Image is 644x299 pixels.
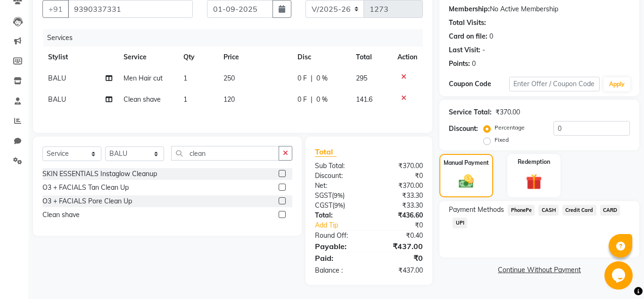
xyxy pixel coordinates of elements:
[350,47,392,68] th: Total
[449,32,487,41] div: Card on file:
[223,74,235,82] span: 250
[178,47,218,68] th: Qty
[315,147,337,157] span: Total
[42,183,129,193] div: O3 + FACIALS Tan Clean Up
[334,202,343,209] span: 9%
[509,77,600,91] input: Enter Offer / Coupon Code
[223,95,235,104] span: 120
[449,79,509,89] div: Coupon Code
[562,205,596,216] span: Credit Card
[316,73,328,83] span: 0 %
[124,74,163,82] span: Men Hair cut
[495,136,509,144] label: Fixed
[449,4,490,14] div: Membership:
[356,74,367,82] span: 295
[369,252,430,264] div: ₹0
[315,191,332,200] span: SGST
[369,210,430,220] div: ₹436.60
[472,59,476,69] div: 0
[449,124,478,134] div: Discount:
[308,181,369,191] div: Net:
[308,266,369,275] div: Balance :
[218,47,292,68] th: Price
[392,47,423,68] th: Action
[118,47,178,68] th: Service
[297,73,307,83] span: 0 F
[449,4,630,14] div: No Active Membership
[292,47,350,68] th: Disc
[308,241,369,252] div: Payable:
[356,95,372,104] span: 141.6
[369,266,430,275] div: ₹437.00
[308,252,369,264] div: Paid:
[489,32,493,41] div: 0
[369,181,430,191] div: ₹370.00
[311,95,313,105] span: |
[495,123,525,132] label: Percentage
[538,205,559,216] span: CASH
[379,220,430,230] div: ₹0
[482,45,485,55] div: -
[308,201,369,210] div: ( )
[48,95,66,104] span: BALU
[42,210,80,220] div: Clean shave
[183,74,187,82] span: 1
[308,171,369,181] div: Discount:
[369,161,430,171] div: ₹370.00
[308,191,369,201] div: ( )
[604,261,635,290] iframe: chat widget
[316,95,328,105] span: 0 %
[449,107,492,117] div: Service Total:
[449,18,486,28] div: Total Visits:
[369,191,430,201] div: ₹33.30
[42,196,132,206] div: O3 + FACIALS Pore Clean Up
[369,171,430,181] div: ₹0
[369,241,430,252] div: ₹437.00
[183,95,187,104] span: 1
[297,95,307,105] span: 0 F
[315,201,332,210] span: CGST
[521,172,547,192] img: _gift.svg
[308,231,369,241] div: Round Off:
[444,159,489,167] label: Manual Payment
[449,59,470,69] div: Points:
[518,158,550,166] label: Redemption
[42,169,157,179] div: SKIN ESSENTIALS Instaglow Cleanup
[48,74,66,82] span: BALU
[43,29,430,47] div: Services
[495,107,520,117] div: ₹370.00
[508,205,535,216] span: PhonePe
[124,95,161,104] span: Clean shave
[308,210,369,220] div: Total:
[453,218,467,228] span: UPI
[600,205,620,216] span: CARD
[449,45,480,55] div: Last Visit:
[308,220,379,230] a: Add Tip
[449,205,504,215] span: Payment Methods
[42,47,118,68] th: Stylist
[308,161,369,171] div: Sub Total:
[311,73,313,83] span: |
[603,77,630,91] button: Apply
[454,173,479,190] img: _cash.svg
[369,231,430,241] div: ₹0.40
[171,146,279,161] input: Search or Scan
[441,265,637,275] a: Continue Without Payment
[369,201,430,210] div: ₹33.30
[334,192,343,199] span: 9%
